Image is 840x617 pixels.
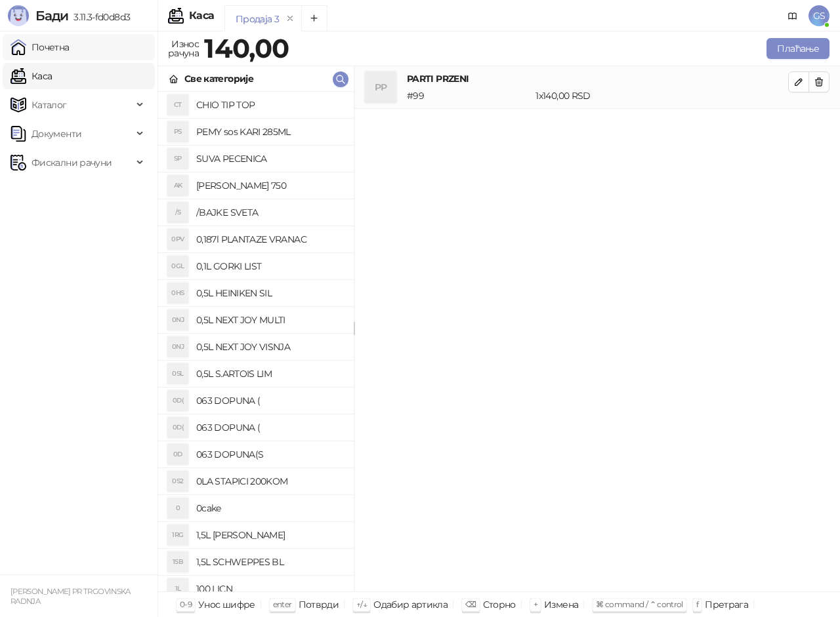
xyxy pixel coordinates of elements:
[696,599,698,609] span: f
[180,599,192,609] span: 0-9
[196,283,343,304] h4: 0,5L HEINIKEN SIL
[196,229,343,250] h4: 0,187l PLANTAZE VRANAC
[8,5,29,26] img: Logo
[782,5,803,26] a: Документација
[204,32,289,64] strong: 140,00
[766,38,829,59] button: Плаћање
[167,363,188,384] div: 0SL
[198,596,255,613] div: Унос шифре
[31,121,81,147] span: Документи
[10,63,52,89] a: Каса
[407,71,788,86] h4: PARTI PRZENI
[196,417,343,438] h4: 063 DOPUNA (
[167,390,188,411] div: 0D(
[10,587,131,606] small: [PERSON_NAME] PR TRGOVINSKA RADNJA
[167,336,188,357] div: 0NJ
[31,92,67,118] span: Каталог
[167,551,188,572] div: 1SB
[167,175,188,196] div: AK
[544,596,578,613] div: Измена
[299,596,339,613] div: Потврди
[236,12,279,26] div: Продаја 3
[196,471,343,492] h4: 0LA STAPICI 200KOM
[196,498,343,519] h4: 0cake
[167,148,188,169] div: SP
[196,94,343,115] h4: CHIO TIP TOP
[356,599,367,609] span: ↑/↓
[196,578,343,599] h4: 100 LICN
[68,11,130,23] span: 3.11.3-fd0d8d3
[167,498,188,519] div: 0
[301,5,327,31] button: Add tab
[167,229,188,250] div: 0PV
[196,390,343,411] h4: 063 DOPUNA (
[196,121,343,142] h4: PEMY sos KARI 285ML
[167,121,188,142] div: PS
[167,283,188,304] div: 0HS
[596,599,683,609] span: ⌘ command / ⌃ control
[184,71,253,86] div: Све категорије
[196,256,343,277] h4: 0,1L GORKI LIST
[167,256,188,277] div: 0GL
[10,34,70,60] a: Почетна
[167,525,188,546] div: 1RG
[167,444,188,465] div: 0D
[534,599,537,609] span: +
[196,551,343,572] h4: 1,5L SCHWEPPES BL
[196,202,343,223] h4: /BAJKE SVETA
[465,599,476,609] span: ⌫
[35,8,68,24] span: Бади
[196,148,343,169] h4: SUVA PECENICA
[373,596,448,613] div: Одабир артикла
[365,71,396,103] div: PP
[167,417,188,438] div: 0D(
[196,525,343,546] h4: 1,5L [PERSON_NAME]
[196,175,343,196] h4: [PERSON_NAME] 750
[196,363,343,384] h4: 0,5L S.ARTOIS LIM
[31,149,112,176] span: Фискални рачуни
[705,596,748,613] div: Претрага
[167,309,188,330] div: 0NJ
[196,336,343,357] h4: 0,5L NEXT JOY VISNJA
[808,5,829,26] span: GS
[158,92,354,591] div: grid
[165,35,201,62] div: Износ рачуна
[167,94,188,115] div: CT
[167,202,188,223] div: /S
[282,13,299,24] button: remove
[189,10,214,21] div: Каса
[167,471,188,492] div: 0S2
[196,309,343,330] h4: 0,5L NEXT JOY MULTI
[196,444,343,465] h4: 063 DOPUNA(S
[167,578,188,599] div: 1L
[273,599,292,609] span: enter
[533,89,791,103] div: 1 x 140,00 RSD
[483,596,516,613] div: Сторно
[404,89,533,103] div: # 99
